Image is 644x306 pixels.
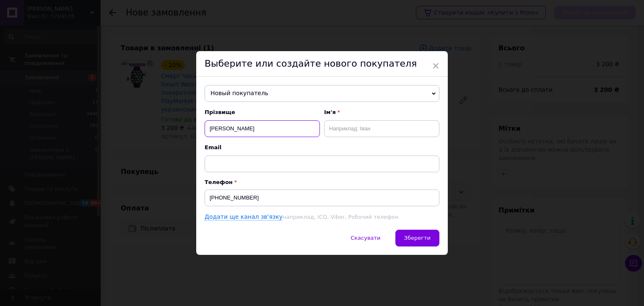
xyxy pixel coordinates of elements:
[196,51,448,77] div: Выберите или создайте нового покупателя
[205,85,439,102] span: Новый покупатель
[395,230,439,246] button: Зберегти
[205,179,439,185] p: Телефон
[205,213,283,220] a: Додати ще канал зв'язку
[205,189,439,206] input: +38 096 0000000
[324,120,439,137] input: Наприклад: Іван
[205,109,320,116] span: Прізвище
[205,144,439,151] span: Email
[283,214,398,220] span: наприклад, ICQ, Viber, Робочий телефон
[351,235,380,241] span: Скасувати
[404,235,431,241] span: Зберегти
[432,59,439,73] span: ×
[342,230,389,246] button: Скасувати
[324,109,439,116] span: Ім'я
[205,120,320,137] input: Наприклад: Іванов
